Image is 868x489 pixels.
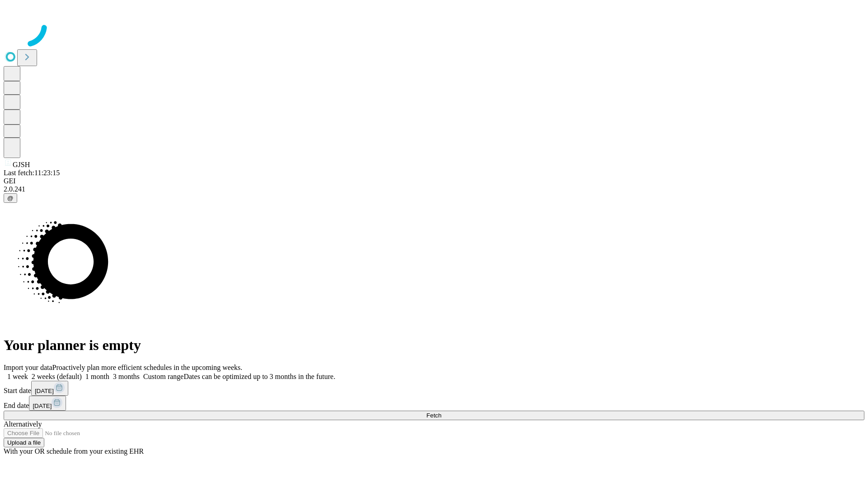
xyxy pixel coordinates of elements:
[4,381,864,396] div: Start date
[4,169,60,177] span: Last fetch: 11:23:15
[4,193,17,203] button: @
[4,177,864,185] div: GEI
[7,373,28,380] span: 1 week
[33,403,52,409] span: [DATE]
[31,381,68,396] button: [DATE]
[4,420,42,428] span: Alternatively
[4,396,864,411] div: End date
[184,373,335,380] span: Dates can be optimized up to 3 months in the future.
[4,438,44,447] button: Upload a file
[85,373,109,380] span: 1 month
[13,161,30,168] span: GJSH
[426,412,441,419] span: Fetch
[35,388,54,394] span: [DATE]
[4,364,52,371] span: Import your data
[113,373,140,380] span: 3 months
[4,337,864,354] h1: Your planner is empty
[29,396,66,411] button: [DATE]
[4,411,864,420] button: Fetch
[143,373,184,380] span: Custom range
[4,185,864,193] div: 2.0.241
[7,195,14,201] span: @
[32,373,82,380] span: 2 weeks (default)
[52,364,242,371] span: Proactively plan more efficient schedules in the upcoming weeks.
[4,447,144,455] span: With your OR schedule from your existing EHR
